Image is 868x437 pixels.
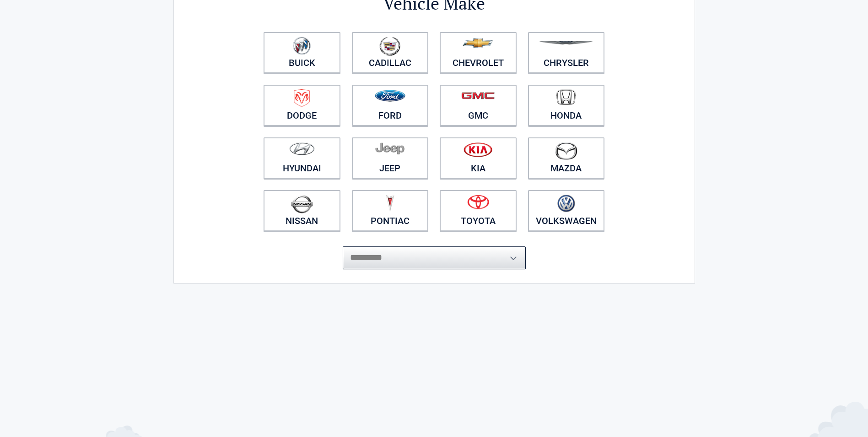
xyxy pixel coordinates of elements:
[556,89,576,105] img: honda
[538,41,594,45] img: chrysler
[352,85,429,126] a: Ford
[557,195,575,213] img: volkswagen
[467,195,489,209] img: toyota
[463,38,493,48] img: chevrolet
[352,32,429,73] a: Cadillac
[352,190,429,231] a: Pontiac
[385,195,394,212] img: pontiac
[291,195,313,213] img: nissan
[461,92,495,99] img: gmc
[293,37,311,55] img: buick
[464,142,492,157] img: kia
[379,37,400,56] img: cadillac
[528,137,605,179] a: Mazda
[440,85,517,126] a: GMC
[375,90,405,102] img: ford
[375,142,404,155] img: jeep
[264,32,340,73] a: Buick
[555,142,577,160] img: mazda
[440,137,517,179] a: Kia
[440,32,517,73] a: Chevrolet
[294,89,310,107] img: dodge
[264,137,340,179] a: Hyundai
[264,190,340,231] a: Nissan
[440,190,517,231] a: Toyota
[352,137,429,179] a: Jeep
[289,142,315,155] img: hyundai
[264,85,340,126] a: Dodge
[528,32,605,73] a: Chrysler
[528,85,605,126] a: Honda
[528,190,605,231] a: Volkswagen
